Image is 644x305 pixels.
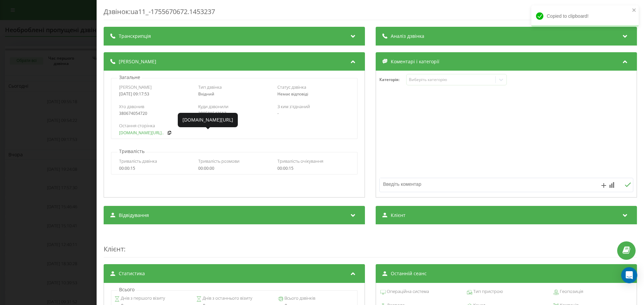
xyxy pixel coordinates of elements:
span: Аналіз дзвінка [391,33,424,40]
span: Тривалість розмови [198,158,239,164]
span: Тривалість очікування [277,158,323,164]
span: З ким з'єднаний [277,103,310,109]
span: Відвідування [119,212,149,219]
span: Геопозиція [559,288,583,295]
span: Днів з останнього візиту [202,295,252,302]
div: Дзвінок : ua11_-1755670672.1453237 [104,7,637,20]
span: Куди дзвонили [198,103,228,109]
span: Статистика [119,270,145,277]
span: Останній сеанс [391,270,427,277]
span: Клієнт [104,244,124,253]
h4: Категорія : [379,77,406,82]
div: - [277,111,350,116]
div: 00:00:15 [119,166,191,171]
span: Операційна система [386,288,429,295]
span: Тип дзвінка [198,84,222,90]
div: 380674054720 [119,111,191,116]
p: Тривалість [117,148,146,155]
p: Всього [117,286,136,293]
div: 00:00:00 [198,166,270,171]
span: Днів з першого візиту [120,295,165,302]
span: Транскрипція [119,33,151,40]
span: Клієнт [391,212,406,219]
div: 380501542612 [198,111,270,116]
span: Остання сторінка [119,123,155,129]
div: 00:00:15 [277,166,350,171]
div: Виберіть категорію [409,77,493,82]
p: Загальне [117,74,142,81]
div: : [104,231,637,257]
span: [PERSON_NAME] [119,84,152,90]
span: Немає відповіді [277,91,308,97]
div: [DATE] 09:17:53 [119,92,191,96]
div: Copied to clipboard! [531,5,639,27]
span: Тип пристрою [472,288,503,295]
span: Всього дзвінків [283,295,315,302]
span: Хто дзвонив [119,103,144,109]
span: [PERSON_NAME] [119,58,156,65]
button: close [632,7,637,14]
span: Тривалість дзвінка [119,158,157,164]
div: [DOMAIN_NAME][URL] [182,117,233,123]
span: Статус дзвінка [277,84,306,90]
span: Коментарі і категорії [391,58,439,65]
div: Open Intercom Messenger [621,267,637,283]
a: [DOMAIN_NAME][URL].. [119,131,164,135]
span: Вхідний [198,91,214,97]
